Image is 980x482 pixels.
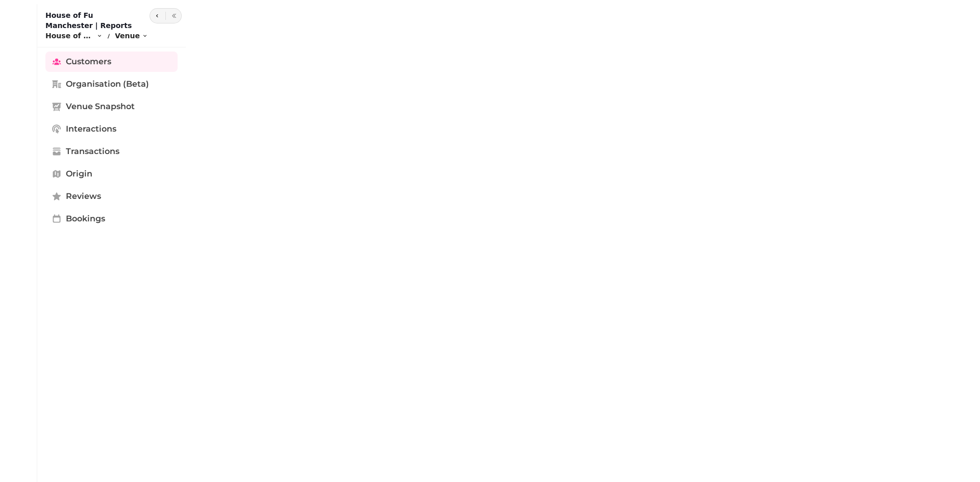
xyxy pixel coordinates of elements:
span: Bookings [66,213,105,225]
h2: House of Fu Manchester | Reports [45,10,150,31]
span: Venue Snapshot [66,100,135,113]
a: Interactions [45,119,178,139]
a: Venue Snapshot [45,96,178,117]
a: Bookings [45,209,178,229]
button: House of Fu Manchester [45,31,103,41]
a: Origin [45,164,178,184]
span: Customers [66,56,111,68]
span: Organisation (beta) [66,78,149,90]
a: Organisation (beta) [45,74,178,94]
a: Reviews [45,186,178,207]
span: Origin [66,168,92,180]
nav: breadcrumb [45,31,150,41]
span: Reviews [66,190,101,202]
a: Transactions [45,141,178,162]
a: Customers [45,52,178,72]
span: Transactions [66,145,119,158]
span: House of Fu Manchester [45,31,94,41]
span: Interactions [66,123,116,135]
button: Venue [115,31,148,41]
